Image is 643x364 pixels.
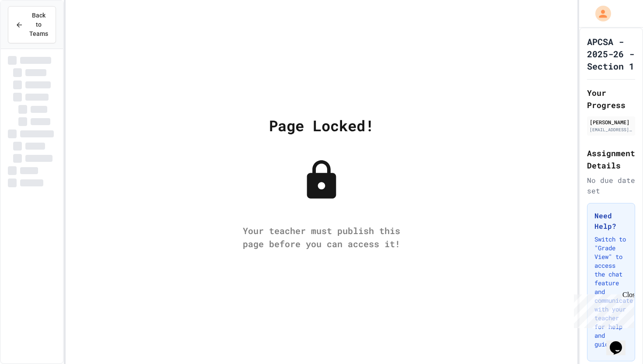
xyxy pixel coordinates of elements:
div: [EMAIL_ADDRESS][DOMAIN_NAME] [590,126,633,133]
div: [PERSON_NAME] [590,118,633,126]
h3: Need Help? [594,210,628,231]
span: Back to Teams [28,11,49,38]
div: No due date set [587,175,635,196]
div: Your teacher must publish this page before you can access it! [234,224,409,250]
h2: Your Progress [587,87,635,111]
div: My Account [586,3,613,24]
div: Page Locked! [269,114,374,136]
h1: APCSA - 2025-26 - Section 1 [587,35,635,72]
h2: Assignment Details [587,147,635,171]
iframe: chat widget [570,291,634,328]
button: Back to Teams [8,6,56,43]
div: Chat with us now!Close [3,3,60,56]
p: Switch to "Grade View" to access the chat feature and communicate with your teacher for help and ... [594,235,628,349]
iframe: chat widget [606,329,634,355]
